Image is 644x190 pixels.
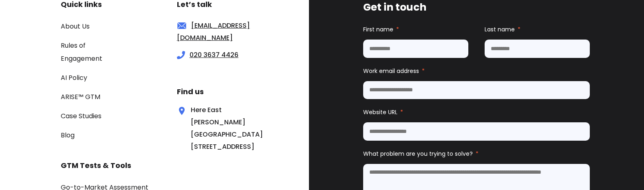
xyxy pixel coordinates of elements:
h3: GTM Tests & Tools [61,159,270,172]
span: Last name [485,25,515,33]
a: Case Studies [61,111,101,121]
span: Website URL [363,108,397,116]
a: Blog [61,130,75,140]
div: Navigation Menu [61,20,128,141]
span: First name [363,25,393,33]
span: Work email address [363,67,419,75]
span: What problem are you trying to solve? [363,150,473,158]
a: ARISE™ GTM [61,92,100,102]
a: AI Policy [61,73,87,82]
h3: Find us [177,86,271,98]
a: Rules of Engagement [61,41,102,63]
a: [EMAIL_ADDRESS][DOMAIN_NAME] [177,21,250,42]
a: 020 3637 4426 [190,50,238,60]
a: About Us [61,22,90,31]
div: Here East [PERSON_NAME] [GEOGRAPHIC_DATA][STREET_ADDRESS] [177,104,243,153]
